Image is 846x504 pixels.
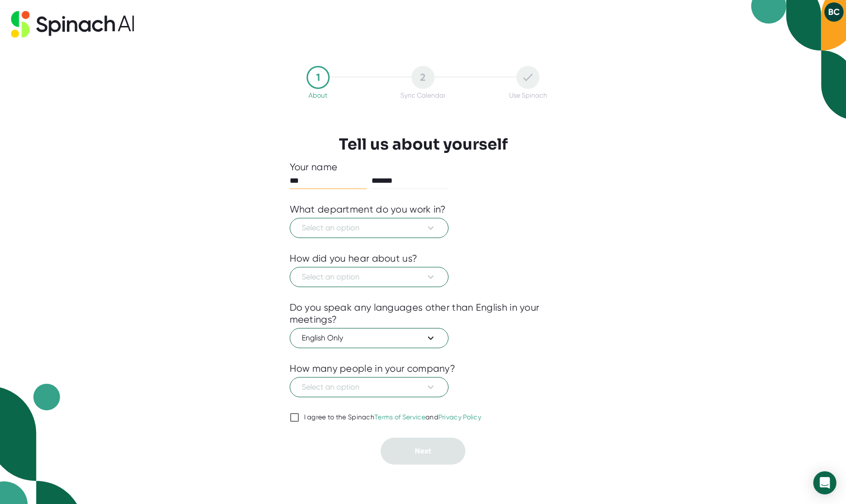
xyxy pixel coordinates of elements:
span: Select an option [302,381,436,393]
button: English Only [290,328,449,348]
h3: Tell us about yourself [339,135,508,153]
button: Next [381,438,465,465]
a: Terms of Service [374,413,425,421]
button: Select an option [290,377,449,397]
div: Use Spinach [509,91,547,99]
div: About [308,91,327,99]
div: How many people in your company? [290,363,456,375]
div: Open Intercom Messenger [813,471,836,494]
button: Select an option [290,267,449,287]
span: Select an option [302,222,436,234]
a: Privacy Policy [438,413,481,421]
span: Next [415,446,431,455]
span: English Only [302,332,436,344]
span: Select an option [302,271,436,283]
div: Do you speak any languages other than English in your meetings? [290,302,557,326]
div: What department do you work in? [290,203,446,215]
div: How did you hear about us? [290,252,418,265]
div: 1 [307,66,330,89]
div: Your name [290,161,557,173]
div: Sync Calendar [400,91,446,99]
div: 2 [411,66,435,89]
button: BC [824,2,844,22]
button: Select an option [290,218,449,238]
div: I agree to the Spinach and [304,413,482,422]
